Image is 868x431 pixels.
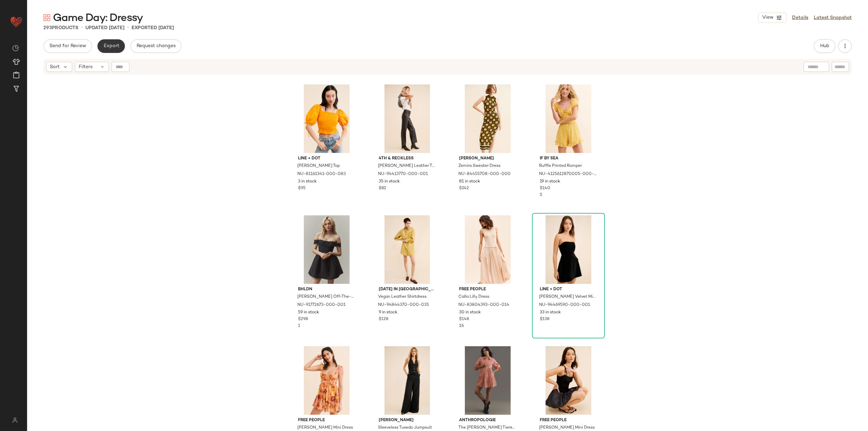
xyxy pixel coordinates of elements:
[297,171,346,177] span: NU-81161341-000-083
[814,14,852,21] a: Latest Snapshot
[293,215,361,284] img: 91772673_001_b
[539,163,582,169] span: Ruffle Printed Romper
[379,287,436,293] span: [DATE] in [GEOGRAPHIC_DATA]
[9,15,23,28] img: heart_red.DM2ytmEG.svg
[539,294,596,300] span: [PERSON_NAME] Velvet Mini Dress
[459,310,481,316] span: 30 in stock
[373,346,441,415] img: 95734596_001_b
[373,84,441,153] img: 94413770_001_b
[85,24,124,32] p: updated [DATE]
[378,171,428,177] span: NU-94413770-000-001
[298,179,317,185] span: 3 in stock
[454,215,522,284] img: 83804393_014_b
[458,171,511,177] span: NU-84455708-000-000
[298,287,355,293] span: BHLDN
[298,417,355,424] span: Free People
[378,302,429,308] span: NU-94844370-000-035
[298,156,355,162] span: Line + Dot
[540,417,597,424] span: Free People
[81,24,83,32] span: •
[8,417,21,423] img: svg%3e
[792,14,808,21] a: Details
[459,156,516,162] span: [PERSON_NAME]
[379,316,388,322] span: $128
[297,302,346,308] span: NU-91772673-000-001
[379,310,397,316] span: 9 in stock
[539,425,595,431] span: [PERSON_NAME] Mini Dress
[539,302,590,308] span: NU-94469590-000-001
[814,39,835,53] button: Hub
[459,287,516,293] span: Free People
[298,316,308,322] span: $298
[459,185,469,192] span: $242
[378,163,435,169] span: [PERSON_NAME] Leather Trousers
[454,346,522,415] img: 4130647160189_060_b
[540,310,561,316] span: 33 in stock
[540,287,597,293] span: Line + Dot
[379,417,436,424] span: [PERSON_NAME]
[103,43,119,49] span: Export
[458,294,489,300] span: Calla Lilly Dress
[293,84,361,153] img: 81161341_083_b4
[459,316,469,322] span: $148
[50,63,60,71] span: Sort
[379,179,400,185] span: 35 in stock
[534,215,603,284] img: 94469590_001_b
[49,43,86,49] span: Send for Review
[458,302,509,308] span: NU-83804393-000-014
[758,13,787,23] button: View
[378,425,432,431] span: Sleeveless Tuxedo Jumpsuit
[762,15,773,20] span: View
[97,39,125,53] button: Export
[534,346,603,415] img: 92727197_001_b
[297,294,355,300] span: [PERSON_NAME] Off-The-Shoulder Corset Mini Dress
[540,156,597,162] span: If By Sea
[298,185,305,192] span: $95
[458,163,500,169] span: Zemira Sweater Dress
[379,156,436,162] span: 4th & Reckless
[297,425,353,431] span: [PERSON_NAME] Mini Dress
[43,25,52,31] span: 293
[297,163,340,169] span: [PERSON_NAME] Top
[12,45,19,52] img: svg%3e
[454,84,522,153] img: 84455708_000_b
[43,39,92,53] button: Send for Review
[131,39,181,53] button: Request changes
[459,324,464,328] span: 26
[459,417,516,424] span: Anthropologie
[132,24,174,32] p: Exported [DATE]
[539,171,596,177] span: NU-4125612870005-000-079
[458,425,516,431] span: The [PERSON_NAME] Tiered Mini Shirt Dress
[43,14,50,21] img: svg%3e
[379,185,386,192] span: $82
[534,84,603,153] img: 4125612870005_079_b3
[540,316,549,322] span: $138
[298,310,319,316] span: 59 in stock
[378,294,427,300] span: Vegan Leather Shirtdress
[540,193,542,197] span: 5
[293,346,361,415] img: 81552994_022_b
[820,43,829,49] span: Hub
[373,215,441,284] img: 94844370_035_b
[43,24,78,32] div: Products
[298,324,300,328] span: 1
[459,179,480,185] span: 81 in stock
[540,179,560,185] span: 19 in stock
[127,24,129,32] span: •
[540,185,550,192] span: $140
[53,12,143,25] span: Game Day: Dressy
[136,43,176,49] span: Request changes
[79,63,93,71] span: Filters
